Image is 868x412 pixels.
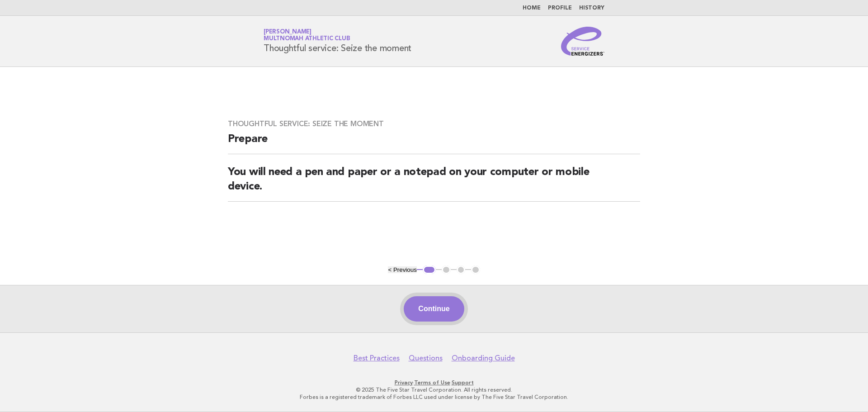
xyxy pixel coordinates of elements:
span: Multnomah Athletic Club [264,36,350,42]
a: Onboarding Guide [452,354,515,363]
a: [PERSON_NAME]Multnomah Athletic Club [264,29,350,42]
a: Terms of Use [414,379,450,386]
img: Service Energizers [561,27,604,56]
p: © 2025 The Five Star Travel Corporation. All rights reserved. [157,386,711,393]
a: Support [452,379,474,386]
button: 1 [423,265,436,275]
a: Privacy [395,379,413,386]
h2: You will need a pen and paper or a notepad on your computer or mobile device. [228,165,640,202]
h3: Thoughtful service: Seize the moment [228,119,640,128]
p: · · [157,379,711,386]
button: Continue [404,296,464,322]
a: History [579,5,604,11]
h2: Prepare [228,132,640,154]
p: Forbes is a registered trademark of Forbes LLC used under license by The Five Star Travel Corpora... [157,393,711,401]
a: Home [523,5,541,11]
a: Profile [548,5,572,11]
button: < Previous [388,266,416,273]
h1: Thoughtful service: Seize the moment [264,29,411,53]
a: Best Practices [354,354,400,363]
a: Questions [409,354,443,363]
